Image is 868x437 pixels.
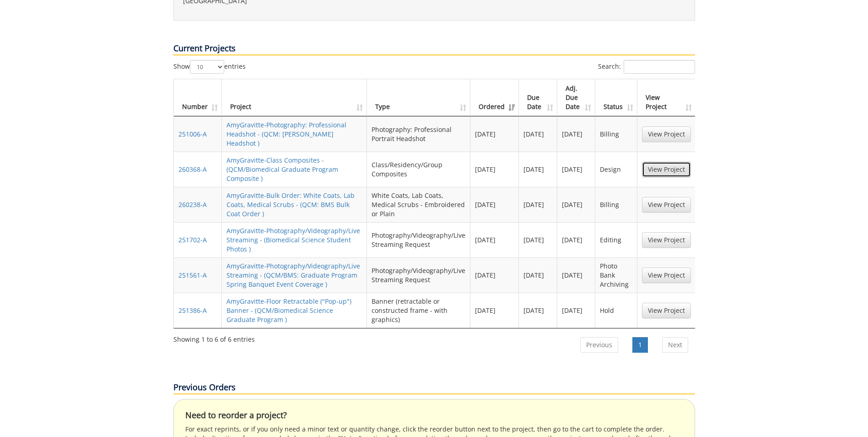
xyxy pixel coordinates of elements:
a: View Project [642,162,691,177]
a: 251561-A [178,271,207,279]
select: Showentries [190,60,224,74]
label: Show entries [173,60,246,74]
th: Due Date: activate to sort column ascending [519,79,557,116]
td: Hold [595,293,637,328]
th: Status: activate to sort column ascending [595,79,637,116]
a: View Project [642,126,691,142]
a: AmyGravitte-Class Composites - (QCM/Biomedical Graduate Program Composite ) [226,156,338,183]
a: Next [662,337,688,353]
p: Current Projects [173,43,695,55]
a: AmyGravitte-Photography: Professional Headshot - (QCM: [PERSON_NAME] Headshot ) [226,120,346,147]
input: Search: [624,60,695,74]
a: View Project [642,232,691,248]
label: Search: [598,60,695,74]
td: Photography: Professional Portrait Headshot [367,116,470,152]
a: Previous [580,337,618,353]
td: [DATE] [557,222,596,257]
td: [DATE] [519,152,557,187]
td: [DATE] [470,116,519,152]
th: Project: activate to sort column ascending [222,79,367,116]
td: [DATE] [519,116,557,152]
a: 260238-A [178,200,207,209]
td: [DATE] [470,187,519,222]
td: Class/Residency/Group Composites [367,152,470,187]
td: White Coats, Lab Coats, Medical Scrubs - Embroidered or Plain [367,187,470,222]
th: Ordered: activate to sort column ascending [470,79,519,116]
td: Editing [595,222,637,257]
td: Billing [595,116,637,152]
th: View Project: activate to sort column ascending [637,79,695,116]
th: Number: activate to sort column ascending [174,79,222,116]
a: AmyGravitte-Bulk Order: White Coats, Lab Coats, Medical Scrubs - (QCM: BMS Bulk Coat Order ) [226,191,355,218]
td: Design [595,152,637,187]
td: [DATE] [519,187,557,222]
td: [DATE] [470,222,519,257]
a: 260368-A [178,165,207,174]
td: Photography/Videography/Live Streaming Request [367,222,470,257]
td: [DATE] [557,257,596,293]
td: [DATE] [470,152,519,187]
a: 251006-A [178,130,207,138]
a: 251386-A [178,306,207,315]
h4: Need to reorder a project? [185,411,683,420]
td: [DATE] [470,257,519,293]
td: [DATE] [519,257,557,293]
a: AmyGravitte-Floor Retractable ("Pop-up") Banner - (QCM/Biomedical Science Graduate Program ) [226,297,351,324]
a: View Project [642,197,691,213]
th: Type: activate to sort column ascending [367,79,470,116]
a: View Project [642,268,691,283]
td: [DATE] [470,293,519,328]
a: AmyGravitte-Photography/Videography/Live Streaming - (Biomedical Science Student Photos ) [226,226,360,253]
th: Adj. Due Date: activate to sort column ascending [557,79,596,116]
td: Billing [595,187,637,222]
td: [DATE] [519,222,557,257]
td: Photo Bank Archiving [595,257,637,293]
td: [DATE] [557,187,596,222]
td: Banner (retractable or constructed frame - with graphics) [367,293,470,328]
td: [DATE] [557,116,596,152]
td: [DATE] [519,293,557,328]
a: 251702-A [178,235,207,244]
a: AmyGravitte-Photography/Videography/Live Streaming - (QCM/BMS: Graduate Program Spring Banquet Ev... [226,262,360,289]
td: [DATE] [557,293,596,328]
a: 1 [632,337,648,353]
p: Previous Orders [173,382,695,394]
div: Showing 1 to 6 of 6 entries [173,331,255,344]
td: [DATE] [557,152,596,187]
a: View Project [642,303,691,318]
td: Photography/Videography/Live Streaming Request [367,257,470,293]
